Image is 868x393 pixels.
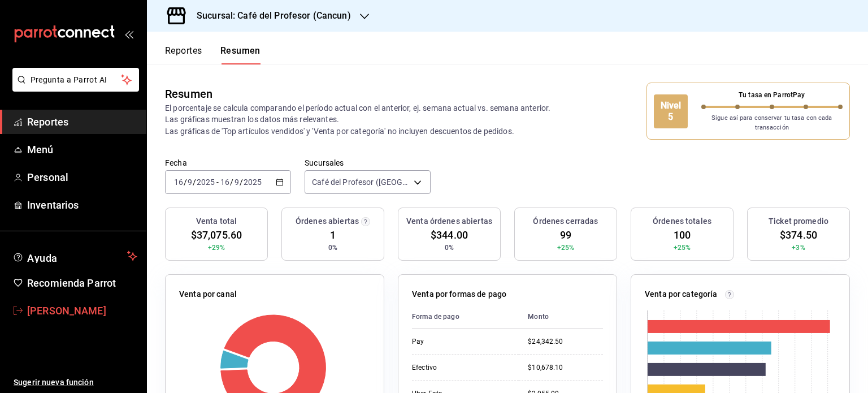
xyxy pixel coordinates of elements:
[412,337,510,347] div: Pay
[701,114,843,132] p: Sigue así para conservar tu tasa con cada transacción
[165,159,291,167] label: Fecha
[243,178,262,187] input: ----
[412,363,510,373] div: Efectivo
[220,45,261,64] button: Resumen
[184,178,187,187] span: /
[701,90,843,100] p: Tu tasa en ParrotPay
[330,227,336,243] span: 1
[528,337,603,347] div: $24,342.50
[12,68,139,92] button: Pregunta a Parrot AI
[645,288,718,300] p: Venta por categoría
[179,288,237,300] p: Venta por canal
[431,227,468,243] span: $344.00
[653,215,711,227] h3: Órdenes totales
[27,170,137,185] span: Personal
[220,178,230,187] input: --
[27,142,137,157] span: Menú
[14,377,137,388] span: Sugerir nueva función
[124,29,133,38] button: open_drawer_menu
[27,275,137,291] span: Recomienda Parrot
[312,176,410,188] span: Café del Profesor ([GEOGRAPHIC_DATA])
[674,227,691,243] span: 100
[173,178,184,187] input: --
[406,215,492,227] h3: Venta órdenes abiertas
[528,363,603,373] div: $10,678.10
[296,215,359,227] h3: Órdenes abiertas
[328,243,337,253] span: 0%
[445,243,454,253] span: 0%
[305,159,431,167] label: Sucursales
[165,45,261,64] div: navigation tabs
[792,243,805,253] span: +3%
[196,215,237,227] h3: Venta total
[27,249,123,263] span: Ayuda
[240,178,243,187] span: /
[533,215,598,227] h3: Órdenes cerradas
[769,215,828,227] h3: Ticket promedio
[674,243,691,253] span: +25%
[27,303,137,318] span: [PERSON_NAME]
[191,227,242,243] span: $37,075.60
[27,114,137,129] span: Reportes
[8,82,139,94] a: Pregunta a Parrot AI
[230,178,233,187] span: /
[557,243,575,253] span: +25%
[165,102,565,136] p: El porcentaje se calcula comparando el período actual con el anterior, ej. semana actual vs. sema...
[196,178,215,187] input: ----
[654,94,688,128] div: Nivel 5
[412,288,506,300] p: Venta por formas de pago
[519,305,603,329] th: Monto
[780,227,817,243] span: $374.50
[216,178,219,187] span: -
[234,178,240,187] input: --
[27,197,137,213] span: Inventarios
[165,85,212,102] div: Resumen
[208,243,225,253] span: +29%
[187,178,193,187] input: --
[31,74,121,86] span: Pregunta a Parrot AI
[193,178,196,187] span: /
[165,45,202,64] button: Reportes
[412,305,519,329] th: Forma de pago
[560,227,571,243] span: 99
[188,9,351,23] h3: Sucursal: Café del Profesor (Cancun)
